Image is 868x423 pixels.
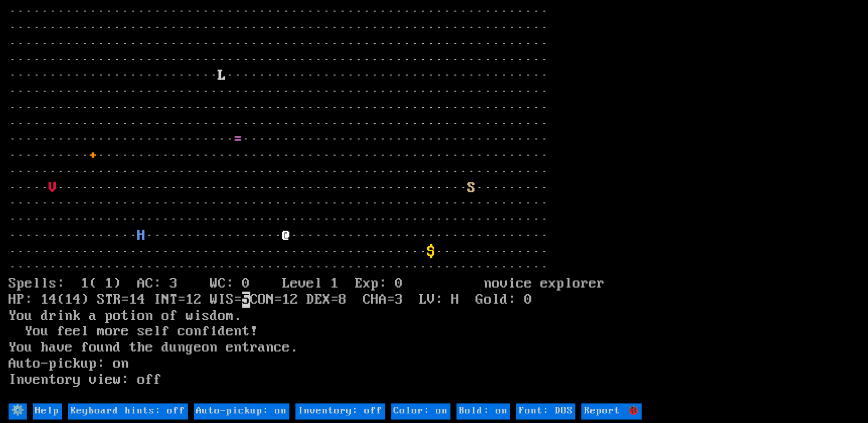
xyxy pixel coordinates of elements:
[9,4,859,402] larn: ··································································· ·····························...
[89,148,97,164] font: +
[234,131,242,148] font: =
[49,180,57,196] font: V
[218,67,226,84] font: L
[282,228,290,244] font: @
[516,403,575,419] input: Font: DOS
[242,292,250,308] mark: 5
[33,403,62,419] input: Help
[68,403,188,419] input: Keyboard hints: off
[295,403,385,419] input: Inventory: off
[391,403,450,419] input: Color: on
[9,403,27,419] input: ⚙️
[194,403,289,419] input: Auto-pickup: on
[427,244,435,260] font: $
[581,403,642,419] input: Report 🐞
[467,180,476,196] font: S
[137,228,145,244] font: H
[456,403,510,419] input: Bold: on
